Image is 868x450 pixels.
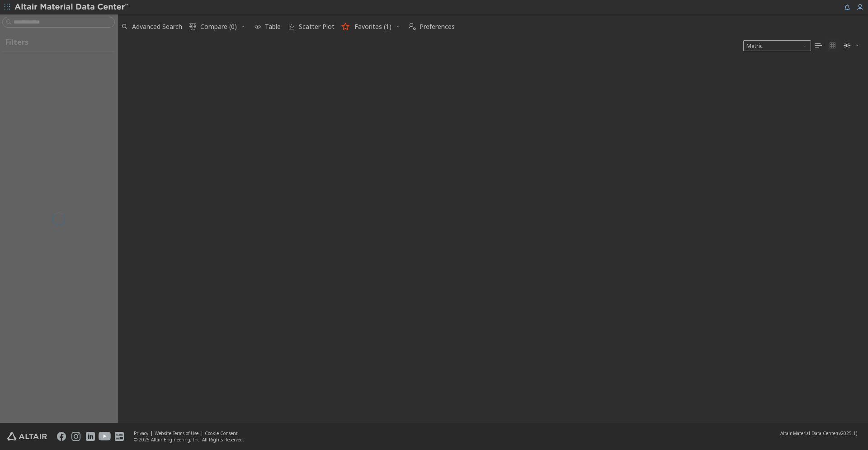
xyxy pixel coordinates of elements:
img: Altair Material Data Center [14,3,130,12]
span: Compare (0) [200,24,237,30]
i:  [189,23,197,30]
span: Metric [743,40,811,51]
span: Favorites (1) [354,24,392,30]
span: Preferences [420,24,455,30]
span: Advanced Search [132,24,182,30]
div: (v2025.1) [780,430,857,436]
div: © 2025 Altair Engineering, Inc. All Rights Reserved. [134,436,244,443]
i:  [829,42,836,49]
i:  [844,42,851,49]
i:  [409,23,416,30]
span: Altair Material Data Center [780,430,837,436]
a: Privacy [134,430,148,436]
button: Tile View [826,38,840,53]
span: Scatter Plot [299,24,335,30]
button: Theme [840,38,863,53]
span: Table [265,24,281,30]
a: Cookie Consent [205,430,238,436]
img: Altair Engineering [7,432,47,441]
a: Website Terms of Use [155,430,198,436]
div: Unit System [743,40,811,51]
button: Table View [811,38,826,53]
i:  [815,42,822,49]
